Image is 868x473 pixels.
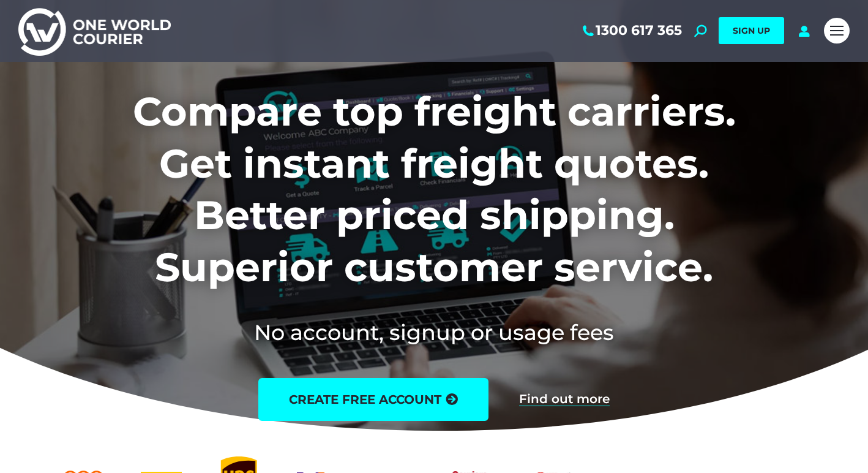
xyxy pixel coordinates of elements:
[52,317,817,347] h2: No account, signup or usage fees
[733,25,770,36] span: SIGN UP
[580,23,682,39] a: 1300 617 365
[519,393,610,406] a: Find out more
[52,86,817,293] h1: Compare top freight carriers. Get instant freight quotes. Better priced shipping. Superior custom...
[719,17,784,44] a: SIGN UP
[258,378,488,421] a: create free account
[18,6,171,56] img: One World Courier
[824,18,850,44] a: Mobile menu icon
